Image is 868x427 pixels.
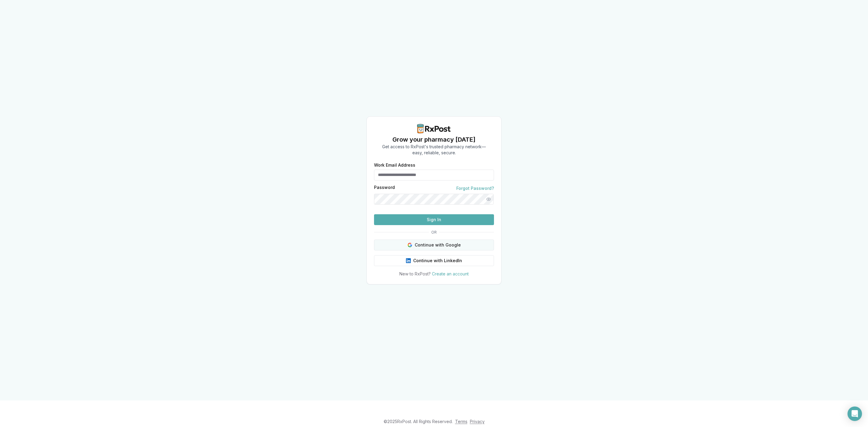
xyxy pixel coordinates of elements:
[406,258,411,263] img: LinkedIn
[456,185,494,191] a: Forgot Password?
[483,194,494,205] button: Show password
[848,407,862,421] div: Open Intercom Messenger
[382,144,486,156] p: Get access to RxPost's trusted pharmacy network— easy, reliable, secure.
[382,135,486,144] h1: Grow your pharmacy [DATE]
[399,271,431,276] span: New to RxPost?
[470,419,485,424] a: Privacy
[407,243,412,247] img: Google
[429,230,439,235] span: OR
[415,124,453,133] img: RxPost Logo
[432,271,469,276] a: Create an account
[374,255,494,266] button: Continue with LinkedIn
[374,240,494,250] button: Continue with Google
[374,214,494,225] button: Sign In
[455,419,467,424] a: Terms
[374,163,494,167] label: Work Email Address
[374,185,395,191] label: Password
